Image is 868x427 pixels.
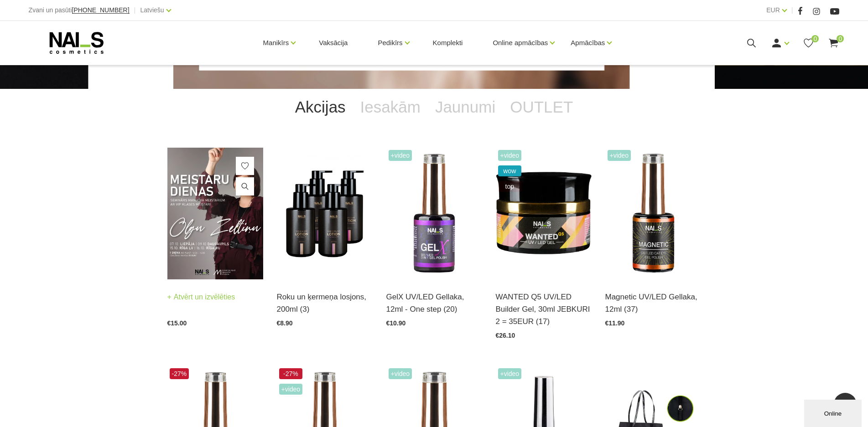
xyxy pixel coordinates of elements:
[605,291,701,315] a: Magnetic UV/LED Gellaka, 12ml (37)
[277,148,373,279] img: BAROJOŠS roku un ķermeņa LOSJONSBALI COCONUT barojošs roku un ķermeņa losjons paredzēts jebkura t...
[496,148,592,279] img: Gels WANTED NAILS cosmetics tehniķu komanda ir radījusi gelu, kas ilgi jau ir katra meistara mekl...
[389,368,412,379] span: +Video
[811,35,819,42] span: 0
[353,89,428,125] a: Iesakām
[498,368,522,379] span: +Video
[803,37,814,49] a: 0
[386,291,482,315] a: GelX UV/LED Gellaka, 12ml - One step (20)
[263,25,289,61] a: Manikīrs
[503,89,580,125] a: OUTLET
[389,150,412,161] span: +Video
[496,332,515,339] span: €26.10
[277,291,373,315] a: Roku un ķermeņa losjons, 200ml (3)
[496,291,592,328] a: WANTED Q5 UV/LED Builder Gel, 30ml JEBKURI 2 = 35EUR (17)
[605,148,701,279] img: Ilgnoturīga gellaka, kas sastāv no metāla mikrodaļiņām, kuras īpaša magnēta ietekmē var pārvērst ...
[277,319,293,327] span: €8.90
[378,25,402,61] a: Pedikīrs
[170,368,189,379] span: -27%
[605,319,625,327] span: €11.90
[29,5,130,16] div: Zvani un pasūti
[426,21,470,65] a: Komplekti
[312,21,355,65] a: Vaksācija
[498,165,522,176] span: wow
[498,181,522,192] span: top
[72,7,130,14] a: [PHONE_NUMBER]
[288,89,353,125] a: Akcijas
[804,398,863,427] iframe: chat widget
[791,5,793,16] span: |
[167,319,187,327] span: €15.00
[279,384,303,395] span: +Video
[134,5,136,16] span: |
[428,89,503,125] a: Jaunumi
[766,5,780,15] a: EUR
[279,368,303,379] span: -27%
[140,5,164,15] a: Latviešu
[167,148,263,279] img: ✨ Meistaru dienas ar Olgu Zeltiņu 2025 ✨🍂 RUDENS / Seminārs manikīra meistariem 🍂📍 Liepāja – 7. o...
[493,25,548,61] a: Online apmācības
[571,25,605,61] a: Apmācības
[498,150,522,161] span: +Video
[386,148,482,279] img: Trīs vienā - bāze, tonis, tops (trausliem nagiem vēlams papildus lietot bāzi). Ilgnoturīga un int...
[167,291,235,304] a: Atvērt un izvēlēties
[828,37,839,49] a: 0
[386,319,406,327] span: €10.90
[837,35,844,42] span: 0
[608,150,631,161] span: +Video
